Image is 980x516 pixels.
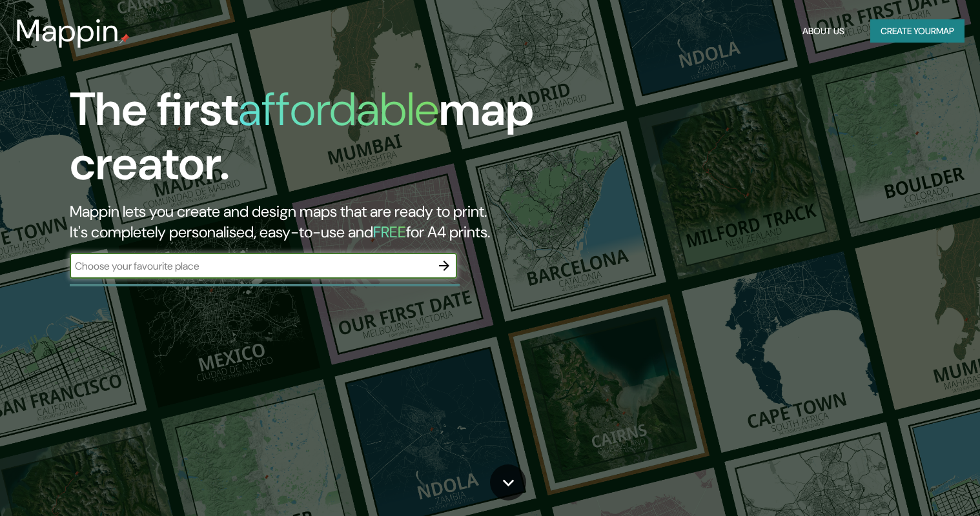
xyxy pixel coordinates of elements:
button: About Us [797,19,850,43]
h5: FREE [373,222,406,242]
h2: Mappin lets you create and design maps that are ready to print. It's completely personalised, eas... [70,201,560,243]
h1: affordable [238,79,439,139]
button: Create yourmap [870,19,965,43]
h1: The first map creator. [70,83,560,201]
img: mappin-pin [119,34,130,44]
h3: Mappin [15,13,119,49]
input: Choose your favourite place [70,259,431,273]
